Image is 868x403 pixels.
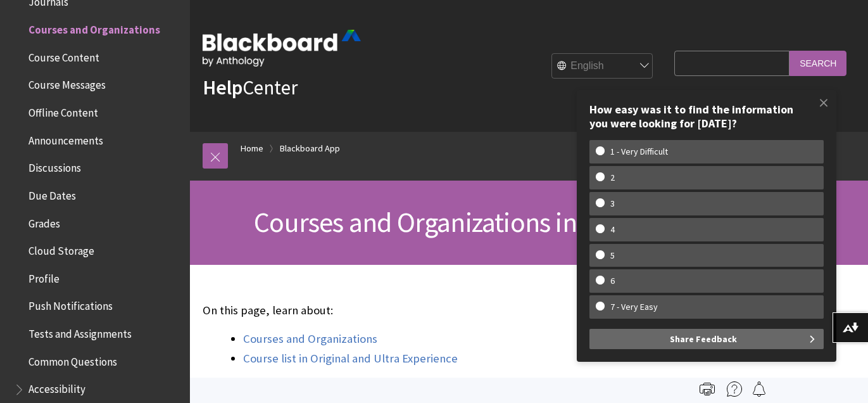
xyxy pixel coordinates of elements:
w-span: 5 [596,250,629,261]
span: Grades [28,213,60,230]
span: Push Notifications [28,296,113,313]
w-span: 4 [596,224,629,235]
span: Discussions [28,157,81,174]
w-span: 7 - Very Easy [596,302,672,312]
a: Course list in Original and Ultra Experience [243,351,458,366]
span: Announcements [28,130,103,147]
span: Due Dates [28,185,76,202]
a: HelpCenter [203,75,298,100]
w-span: 1 - Very Difficult [596,146,682,157]
img: Follow this page [752,381,767,397]
span: Courses and Organizations in the Blackboard App [254,205,803,240]
div: How easy was it to find the information you were looking for [DATE]? [589,103,824,130]
span: Common Questions [28,351,117,368]
button: Share Feedback [589,329,824,349]
w-span: 6 [596,276,629,286]
span: Tests and Assignments [28,323,132,340]
w-span: 3 [596,198,629,209]
span: Cloud Storage [28,240,94,257]
p: On this page, learn about: [203,302,668,319]
img: More help [727,381,742,397]
span: Profile [28,268,60,285]
span: Offline Content [28,102,98,119]
img: Blackboard by Anthology [203,30,361,67]
a: Blackboard App [280,141,340,157]
span: Course Content [28,47,99,64]
a: Home [241,141,263,157]
span: Share Feedback [670,329,737,349]
span: Courses and Organizations [28,19,160,36]
span: Course Messages [28,75,106,92]
img: Print [700,381,715,397]
a: Courses and Organizations [243,331,377,347]
w-span: 2 [596,172,629,183]
input: Search [789,51,846,75]
strong: Help [203,75,242,100]
span: Accessibility [28,379,85,396]
select: Site Language Selector [552,54,653,79]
